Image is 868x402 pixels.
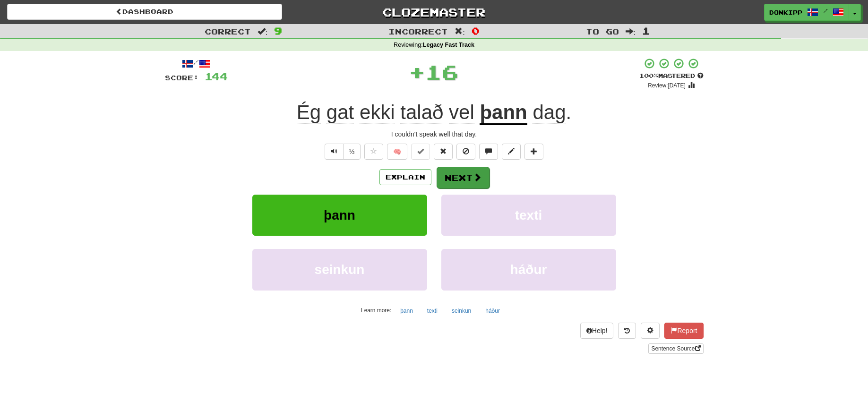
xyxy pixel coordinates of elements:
button: Favorite sentence (alt+f) [364,144,383,160]
span: dag [533,101,566,124]
button: Ignore sentence (alt+i) [456,144,475,160]
span: 100 % [639,72,658,79]
span: 1 [642,25,650,36]
span: donkipp [769,8,802,17]
button: Next [437,167,490,188]
button: Round history (alt+y) [618,323,636,339]
button: þann [395,304,418,318]
span: : [626,27,636,35]
span: 0 [472,25,480,36]
div: Mastered [639,72,704,80]
button: texti [441,195,616,236]
span: 16 [425,60,458,84]
button: Edit sentence (alt+d) [502,144,521,160]
span: Score: [165,74,199,82]
a: donkipp / [764,4,849,21]
span: talað [400,101,443,124]
button: Explain [379,169,431,185]
button: háður [480,304,505,318]
small: Learn more: [361,307,391,314]
button: seinkun [447,304,476,318]
span: Ég [297,101,321,124]
strong: Legacy Fast Track [423,42,474,48]
button: Add to collection (alt+a) [524,144,543,160]
button: þann [252,195,427,236]
a: Clozemaster [296,4,571,20]
button: seinkun [252,249,427,290]
button: háður [441,249,616,290]
div: I couldn't speak well that day. [165,129,704,139]
button: ½ [343,144,361,160]
span: ekki [360,101,395,124]
span: Incorrect [388,26,448,36]
button: Set this sentence to 100% Mastered (alt+m) [411,144,430,160]
button: Help! [580,323,614,339]
span: . [527,101,571,124]
span: 9 [274,25,282,36]
button: texti [422,304,443,318]
div: / [165,58,228,69]
span: vel [449,101,474,124]
span: : [258,27,268,35]
button: Reset to 0% Mastered (alt+r) [434,144,453,160]
a: Sentence Source [648,343,703,354]
span: gat [327,101,354,124]
span: texti [515,208,542,222]
span: To go [586,26,619,36]
div: Text-to-speech controls [323,144,361,160]
span: / [823,8,828,14]
span: + [409,58,425,86]
button: 🧠 [387,144,407,160]
small: Review: [DATE] [648,82,686,89]
span: 144 [205,70,228,82]
a: Dashboard [7,4,282,20]
span: Correct [205,26,251,36]
span: háður [510,262,547,277]
span: seinkun [315,262,365,277]
button: Play sentence audio (ctl+space) [325,144,344,160]
span: þann [324,208,355,222]
button: Discuss sentence (alt+u) [479,144,498,160]
span: : [455,27,465,35]
u: þann [480,101,527,125]
button: Report [664,323,703,339]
